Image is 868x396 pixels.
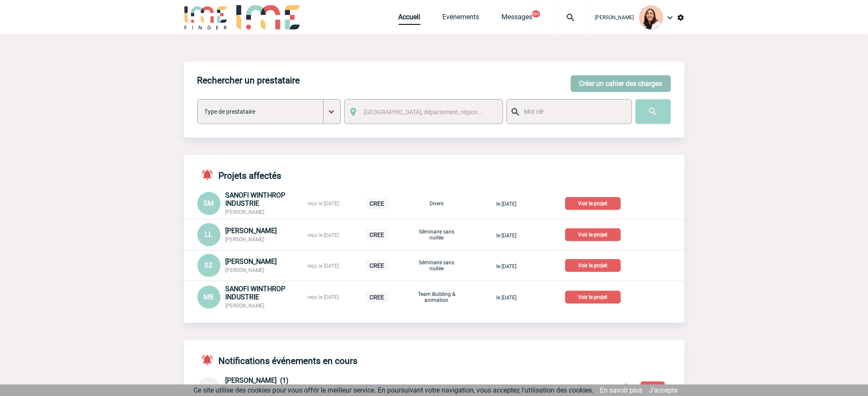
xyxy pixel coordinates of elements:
[226,303,265,309] span: [PERSON_NAME]
[308,232,339,238] span: reçu le [DATE]
[201,354,219,366] img: notifications-active-24-px-r.png
[496,201,516,207] span: le [DATE]
[197,354,358,366] h4: Notifications événements en cours
[226,236,265,242] span: [PERSON_NAME]
[565,228,621,241] p: Voir le projet
[399,13,421,25] a: Accueil
[595,15,634,21] span: [PERSON_NAME]
[366,292,389,303] p: CREE
[366,229,389,240] p: CREE
[205,231,213,239] span: LL
[496,233,516,239] span: le [DATE]
[226,209,265,215] span: [PERSON_NAME]
[502,13,533,25] a: Messages
[443,13,480,25] a: Evénements
[204,199,214,207] span: SM
[565,259,621,272] p: Voir le projet
[201,168,219,181] img: notifications-active-24-px-r.png
[496,295,516,301] span: le [DATE]
[226,285,286,301] span: SANOFI WINTHROP INDUSTRIE
[565,197,621,210] p: Voir le projet
[194,386,594,394] span: Ce site utilise des cookies pour vous offrir le meilleur service. En poursuivant votre navigation...
[364,109,483,115] span: [GEOGRAPHIC_DATA], département, région...
[197,384,544,392] a: VL [PERSON_NAME] (1) CAPGEMINI ENGINEERING RESEARCH AND DEVELOPMENT voici le devis fournis par mo...
[308,201,339,207] span: reçu le [DATE]
[415,291,458,303] p: Team Building & animation
[522,106,624,117] input: Mot clé
[343,381,544,396] p: voici le devis fournis par mon manager MErci [PERSON_NAME]
[565,261,624,269] a: Voir le projet
[366,198,389,209] p: CREE
[565,199,624,207] a: Voir le projet
[197,168,282,181] h4: Projets affectés
[226,227,277,235] span: [PERSON_NAME]
[565,230,624,238] a: Voir le projet
[366,260,389,271] p: CREE
[308,294,339,300] span: reçu le [DATE]
[415,260,458,272] p: Séminaire sans nuitée
[635,99,671,124] input: Submit
[639,6,663,30] img: 129834-0.png
[226,191,286,207] span: SANOFI WINTHROP INDUSTRIE
[184,5,228,30] img: IME-Finder
[649,386,678,394] a: J'accepte
[600,386,643,394] a: En savoir plus
[415,229,458,241] p: Séminaire sans nuitée
[226,257,277,266] span: [PERSON_NAME]
[415,201,458,207] p: Divers
[641,381,665,394] button: Lire
[204,293,214,301] span: MB
[565,293,624,301] a: Voir le projet
[205,261,213,269] span: SZ
[226,267,265,273] span: [PERSON_NAME]
[634,383,672,391] a: Lire
[532,10,540,18] button: 99+
[496,263,516,269] span: le [DATE]
[308,263,339,269] span: reçu le [DATE]
[565,291,621,304] p: Voir le projet
[226,376,289,384] span: [PERSON_NAME] (1)
[197,75,300,86] h4: Rechercher un prestataire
